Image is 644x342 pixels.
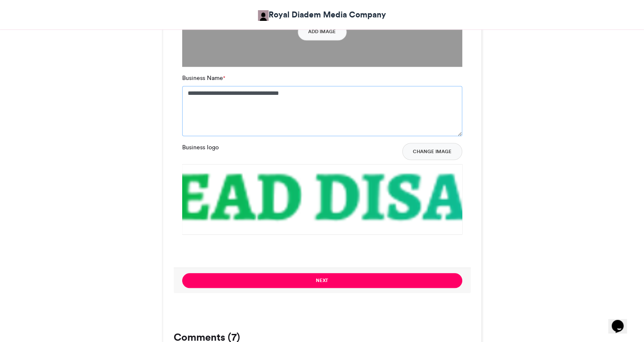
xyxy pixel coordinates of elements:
[298,23,346,40] button: Add Image
[402,143,462,160] button: Change Image
[608,308,635,333] iframe: chat widget
[258,9,386,21] a: Royal Diadem Media Company
[182,273,462,288] button: Next
[258,10,269,21] img: Sunday Adebakin
[182,143,219,152] label: Business logo
[182,74,225,83] label: Business Name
